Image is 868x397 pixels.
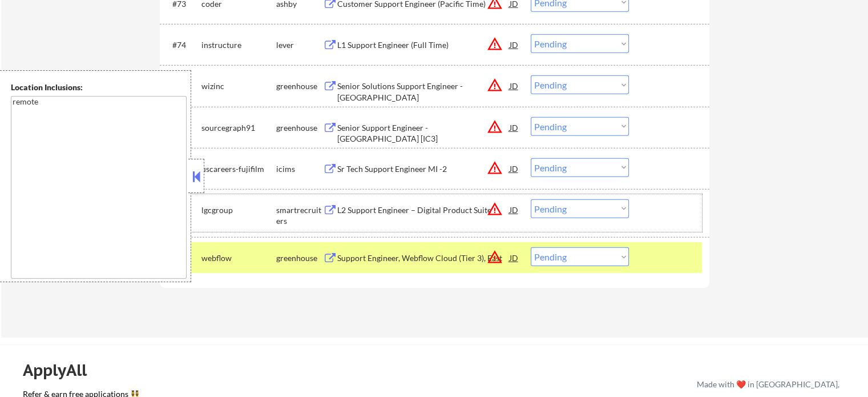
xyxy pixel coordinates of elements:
[276,252,323,264] div: greenhouse
[276,122,323,134] div: greenhouse
[487,249,503,265] button: warning_amber
[201,81,276,92] div: wizinc
[487,160,503,176] button: warning_amber
[508,34,520,55] div: JD
[508,75,520,96] div: JD
[487,36,503,52] button: warning_amber
[487,201,503,217] button: warning_amber
[487,77,503,93] button: warning_amber
[487,119,503,135] button: warning_amber
[276,81,323,92] div: greenhouse
[276,39,323,51] div: lever
[201,163,276,175] div: uscareers-fujifilm
[172,39,192,51] div: #74
[201,252,276,264] div: webflow
[337,122,510,145] div: Senior Support Engineer - [GEOGRAPHIC_DATA] [IC3]
[201,122,276,134] div: sourcegraph91
[508,117,520,138] div: JD
[337,252,510,264] div: Support Engineer, Webflow Cloud (Tier 3), East
[508,247,520,268] div: JD
[337,163,510,175] div: Sr Tech Support Engineer MI -2
[337,81,510,103] div: Senior Solutions Support Engineer - [GEOGRAPHIC_DATA]
[276,204,323,227] div: smartrecruiters
[276,163,323,175] div: icims
[201,39,276,51] div: instructure
[11,82,187,93] div: Location Inclusions:
[23,360,100,380] div: ApplyAll
[508,199,520,220] div: JD
[201,204,276,216] div: lgcgroup
[508,158,520,179] div: JD
[337,204,510,216] div: L2 Support Engineer – Digital Product Suite
[337,39,510,51] div: L1 Support Engineer (Full Time)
